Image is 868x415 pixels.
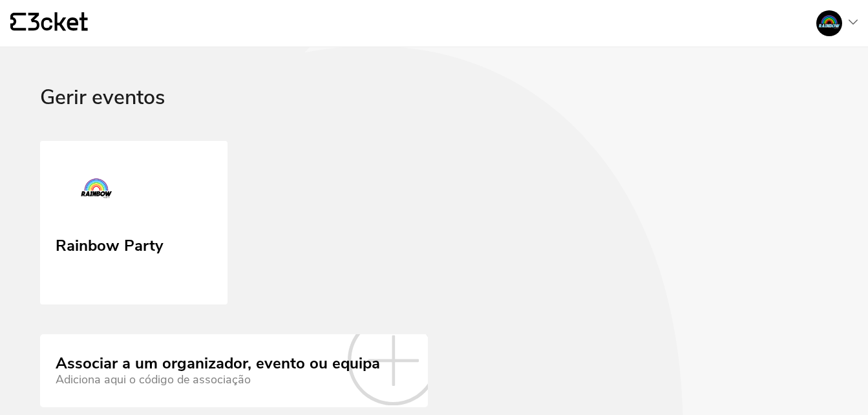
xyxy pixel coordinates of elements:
[40,334,428,407] a: Associar a um organizador, evento ou equipa Adiciona aqui o código de associação
[56,373,380,387] div: Adiciona aqui o código de associação
[56,232,164,255] div: Rainbow Party
[56,162,140,220] img: Rainbow Party
[40,141,228,305] a: Rainbow Party Rainbow Party
[10,12,88,34] a: {' '}
[10,13,26,31] g: {' '}
[40,86,828,141] div: Gerir eventos
[56,355,380,373] div: Associar a um organizador, evento ou equipa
